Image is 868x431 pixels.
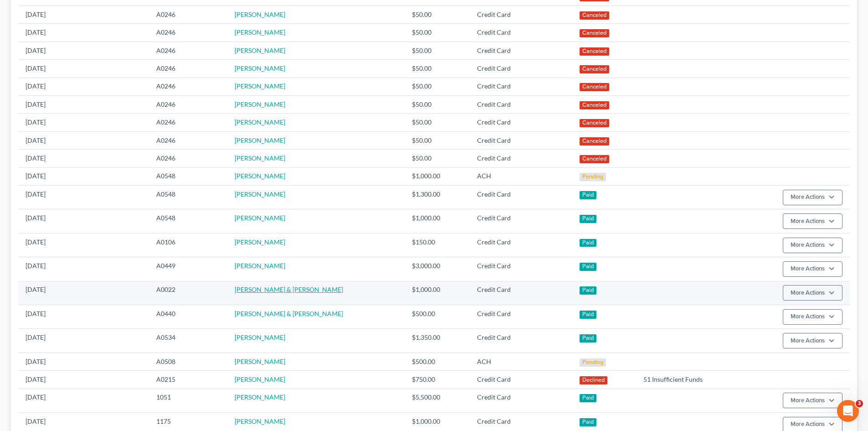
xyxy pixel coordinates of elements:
[580,376,608,384] div: Declined
[405,96,470,114] td: $50.00
[856,400,863,407] span: 3
[149,114,227,131] td: A0246
[580,263,597,271] div: Paid
[470,233,572,257] td: Credit Card
[149,150,227,167] td: A0246
[470,60,572,78] td: Credit Card
[149,78,227,95] td: A0246
[149,96,227,114] td: A0246
[580,173,606,181] div: Pending
[580,65,610,73] div: Canceled
[149,131,227,149] td: A0246
[405,371,470,389] td: $750.00
[18,150,149,167] td: [DATE]
[405,257,470,281] td: $3,000.00
[580,286,597,295] div: Paid
[18,167,149,185] td: [DATE]
[580,334,597,343] div: Paid
[580,83,610,91] div: Canceled
[405,42,470,59] td: $50.00
[580,358,606,367] div: Pending
[470,96,572,114] td: Credit Card
[580,155,610,163] div: Canceled
[470,329,572,353] td: Credit Card
[580,11,610,20] div: Canceled
[149,167,227,185] td: A0548
[235,10,285,18] a: [PERSON_NAME]
[149,42,227,59] td: A0246
[470,24,572,42] td: Credit Card
[149,24,227,42] td: A0246
[18,6,149,24] td: [DATE]
[783,393,842,408] button: More Actions
[580,311,597,319] div: Paid
[235,190,285,198] a: [PERSON_NAME]
[18,209,149,233] td: [DATE]
[405,185,470,209] td: $1,300.00
[149,389,227,412] td: 1051
[235,154,285,162] a: [PERSON_NAME]
[405,233,470,257] td: $150.00
[235,28,285,36] a: [PERSON_NAME]
[783,213,842,229] button: More Actions
[405,60,470,78] td: $50.00
[18,60,149,78] td: [DATE]
[783,190,842,205] button: More Actions
[149,257,227,281] td: A0449
[235,118,285,126] a: [PERSON_NAME]
[405,24,470,42] td: $50.00
[783,261,842,277] button: More Actions
[783,238,842,253] button: More Actions
[783,309,842,325] button: More Actions
[580,418,597,426] div: Paid
[18,281,149,305] td: [DATE]
[580,215,597,223] div: Paid
[470,209,572,233] td: Credit Card
[470,185,572,209] td: Credit Card
[636,371,743,389] td: 51 Insufficient Funds
[235,47,285,54] a: [PERSON_NAME]
[580,394,597,402] div: Paid
[149,281,227,305] td: A0022
[470,371,572,389] td: Credit Card
[580,191,597,199] div: Paid
[470,131,572,149] td: Credit Card
[149,329,227,353] td: A0534
[18,371,149,389] td: [DATE]
[235,358,285,365] a: [PERSON_NAME]
[235,262,285,270] a: [PERSON_NAME]
[470,150,572,167] td: Credit Card
[235,214,285,222] a: [PERSON_NAME]
[235,136,285,144] a: [PERSON_NAME]
[18,24,149,42] td: [DATE]
[235,238,285,246] a: [PERSON_NAME]
[235,375,285,383] a: [PERSON_NAME]
[783,333,842,348] button: More Actions
[18,96,149,114] td: [DATE]
[235,82,285,90] a: [PERSON_NAME]
[235,393,285,401] a: [PERSON_NAME]
[235,333,285,341] a: [PERSON_NAME]
[235,100,285,108] a: [PERSON_NAME]
[470,257,572,281] td: Credit Card
[18,305,149,329] td: [DATE]
[580,137,610,145] div: Canceled
[470,42,572,59] td: Credit Card
[235,417,285,425] a: [PERSON_NAME]
[149,6,227,24] td: A0246
[580,47,610,56] div: Canceled
[580,101,610,109] div: Canceled
[18,353,149,370] td: [DATE]
[235,310,343,317] a: [PERSON_NAME] & [PERSON_NAME]
[470,305,572,329] td: Credit Card
[18,329,149,353] td: [DATE]
[783,285,842,301] button: More Actions
[18,78,149,95] td: [DATE]
[18,257,149,281] td: [DATE]
[405,78,470,95] td: $50.00
[149,353,227,370] td: A0508
[405,281,470,305] td: $1,000.00
[405,209,470,233] td: $1,000.00
[149,233,227,257] td: A0106
[149,305,227,329] td: A0440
